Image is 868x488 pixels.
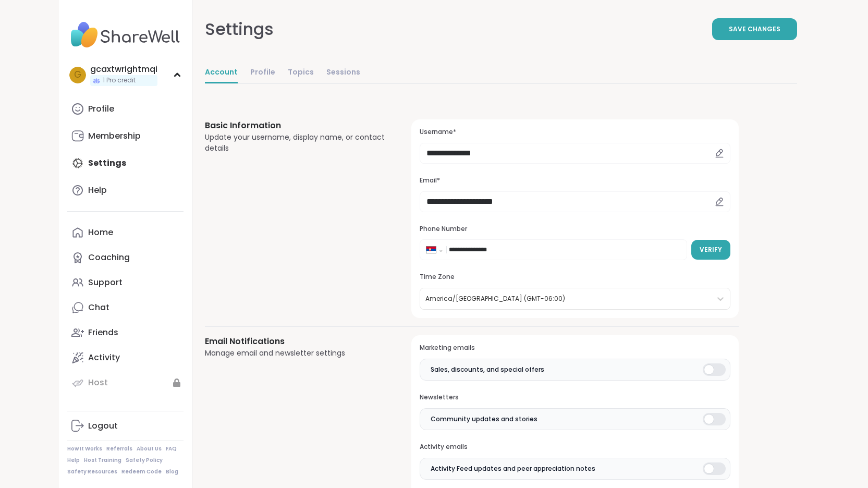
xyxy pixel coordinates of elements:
a: Host [67,370,184,395]
h3: Activity emails [420,443,730,452]
h3: Time Zone [420,273,730,282]
a: Blog [166,468,178,475]
h3: Basic Information [205,119,387,132]
a: Activity [67,345,184,370]
a: Profile [250,63,275,83]
a: Safety Policy [126,457,163,464]
div: Membership [88,130,141,142]
a: Redeem Code [121,468,162,475]
div: Host [88,377,108,388]
a: Help [67,457,80,464]
span: Save Changes [729,25,780,34]
div: Profile [88,103,114,115]
div: Home [88,227,113,238]
a: FAQ [166,445,177,453]
a: About Us [137,445,162,453]
div: gcaxtwrightmqi [90,64,157,75]
h3: Email Notifications [205,335,387,348]
span: Sales, discounts, and special offers [431,365,544,374]
a: Coaching [67,245,184,270]
a: Friends [67,320,184,345]
img: ShareWell Nav Logo [67,17,184,53]
h3: Newsletters [420,393,730,402]
a: Sessions [326,63,360,83]
h3: Email* [420,176,730,185]
a: Account [205,63,238,83]
a: Help [67,178,184,203]
span: 1 Pro credit [103,76,136,85]
button: Save Changes [712,18,797,40]
a: Support [67,270,184,295]
div: Logout [88,420,118,432]
h3: Username* [420,128,730,137]
div: Activity [88,352,120,363]
a: How It Works [67,445,102,453]
a: Membership [67,124,184,149]
div: Update your username, display name, or contact details [205,132,387,154]
div: Manage email and newsletter settings [205,348,387,359]
div: Friends [88,327,118,338]
span: Activity Feed updates and peer appreciation notes [431,464,595,473]
div: Chat [88,302,109,313]
span: Verify [700,245,722,254]
a: Home [67,220,184,245]
h3: Marketing emails [420,344,730,352]
div: Support [88,277,123,288]
a: Safety Resources [67,468,117,475]
span: Community updates and stories [431,414,537,424]
div: Coaching [88,252,130,263]
div: Help [88,185,107,196]
h3: Phone Number [420,225,730,234]
a: Topics [288,63,314,83]
a: Logout [67,413,184,438]
button: Verify [691,240,730,260]
a: Chat [67,295,184,320]
a: Host Training [84,457,121,464]
a: Referrals [106,445,132,453]
div: Settings [205,17,274,42]
span: g [74,68,81,82]
a: Profile [67,96,184,121]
